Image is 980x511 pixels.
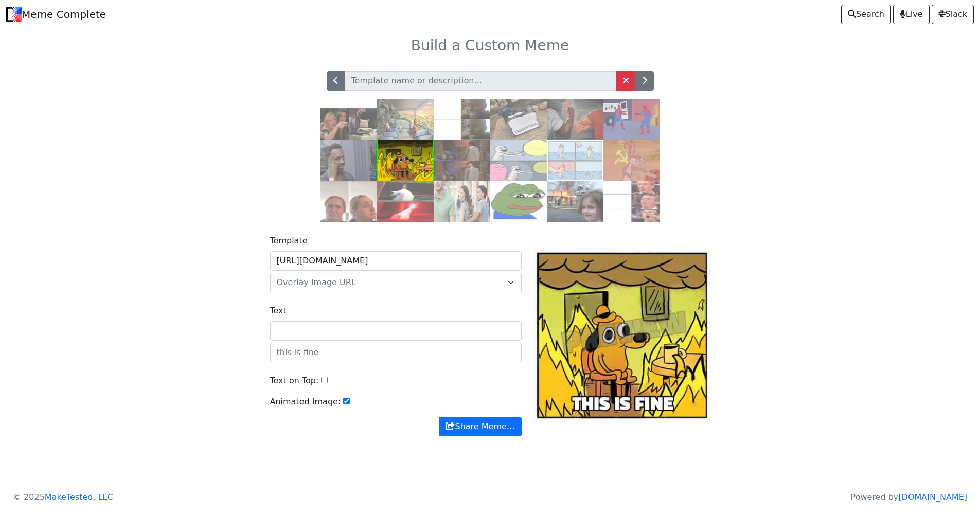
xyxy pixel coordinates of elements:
[851,491,967,503] p: Powered by
[6,4,106,25] a: Meme Complete
[270,273,522,292] span: Overlay Image URL
[157,37,824,55] h3: Build a Custom Meme
[377,99,434,140] img: bus.jpg
[490,140,547,181] img: balloon.jpg
[320,181,377,222] img: kombucha.jpg
[270,396,341,408] label: Animated Image:
[270,375,319,387] label: Text on Top:
[490,99,547,140] img: cmm.jpg
[345,71,617,91] input: Template name or description...
[6,7,22,22] img: Meme Complete
[841,5,891,24] a: Search
[45,492,113,502] a: MakeTested, LLC
[603,99,660,140] img: spiderman.jpg
[270,343,522,362] input: this is fine
[900,8,923,21] span: Live
[603,181,660,222] img: vince.jpg
[547,140,603,181] img: drowning.jpg
[13,491,113,503] p: © 2025
[932,5,974,24] a: Slack
[547,99,603,140] img: handshake.jpg
[270,235,308,247] label: Template
[434,140,490,181] img: wkh.jpg
[434,181,490,222] img: dg.jpg
[320,140,377,181] img: rollsafe.jpg
[898,492,967,502] a: [DOMAIN_NAME]
[603,140,660,181] img: cbb.jpg
[938,8,967,21] span: Slack
[893,5,930,24] a: Live
[490,181,547,222] img: sadfrog.jpg
[270,305,287,317] label: Text
[439,417,521,436] button: Share Meme…
[434,99,490,140] img: dbg.jpg
[377,181,434,222] img: seagull.jpg
[320,99,377,140] img: woman-cat.jpg
[848,8,884,21] span: Search
[547,181,603,222] img: disastergirl.jpg
[270,251,522,271] input: Background Image URL
[377,140,434,181] img: fine.jpg
[277,277,356,287] span: Overlay Image URL
[277,276,503,289] span: Overlay Image URL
